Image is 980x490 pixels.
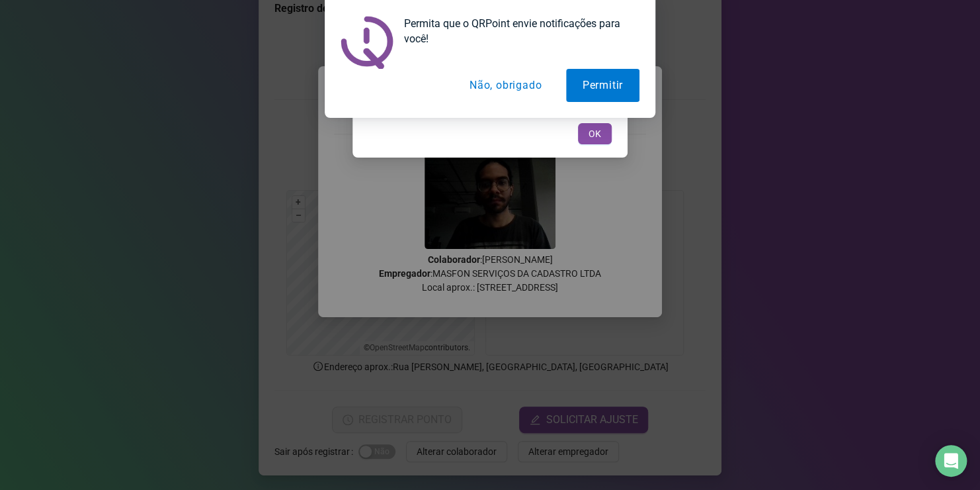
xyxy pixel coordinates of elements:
[589,126,601,141] span: OK
[341,16,393,69] img: notification icon
[935,445,967,477] div: Open Intercom Messenger
[578,123,612,144] button: OK
[393,16,639,46] div: Permita que o QRPoint envie notificações para você!
[453,69,558,102] button: Não, obrigado
[566,69,639,102] button: Permitir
